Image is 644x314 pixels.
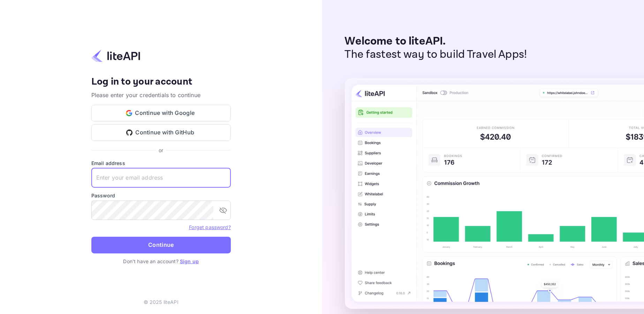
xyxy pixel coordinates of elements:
[91,76,231,88] h4: Log in to your account
[91,237,231,253] button: Continue
[91,258,231,265] p: Don't have an account?
[91,159,231,167] label: Email address
[345,35,527,48] p: Welcome to liteAPI.
[91,91,231,99] p: Please enter your credentials to continue
[216,203,230,217] button: toggle password visibility
[345,48,527,61] p: The fastest way to build Travel Apps!
[91,192,231,199] label: Password
[144,298,179,306] p: © 2025 liteAPI
[189,224,230,230] a: Forget password?
[189,223,230,230] a: Forget password?
[91,124,231,141] button: Continue with GitHub
[159,147,163,154] p: or
[91,168,231,188] input: Enter your email address
[180,258,199,264] a: Sign up
[91,105,231,121] button: Continue with Google
[91,49,140,63] img: liteapi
